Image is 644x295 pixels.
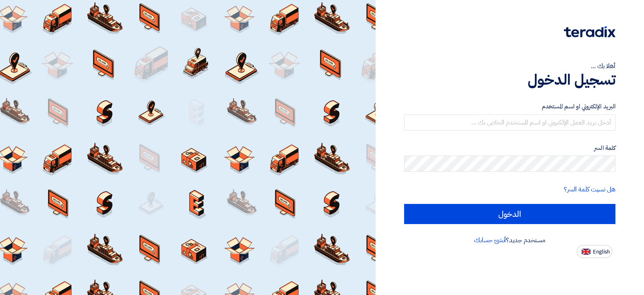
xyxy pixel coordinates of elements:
input: أدخل بريد العمل الإلكتروني او اسم المستخدم الخاص بك ... [404,114,615,131]
img: Teradix logo [564,26,615,37]
input: الدخول [404,204,615,224]
span: English [593,249,610,255]
div: مستخدم جديد؟ [404,235,615,245]
h1: تسجيل الدخول [404,71,615,89]
button: English [577,245,612,258]
label: البريد الإلكتروني او اسم المستخدم [404,102,615,111]
div: أهلا بك ... [404,61,615,71]
a: أنشئ حسابك [474,235,506,245]
label: كلمة السر [404,143,615,153]
img: en-US.png [582,249,590,255]
a: هل نسيت كلمة السر؟ [564,185,615,194]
